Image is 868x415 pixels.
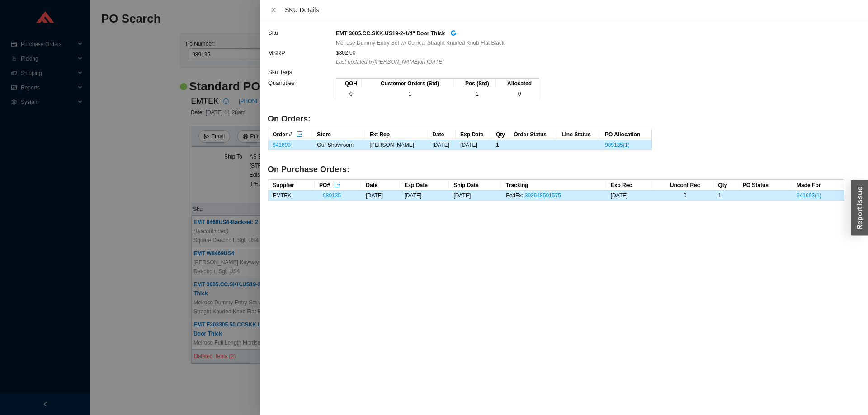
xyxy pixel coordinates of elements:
th: Exp Date [456,129,491,140]
td: 1 [362,89,454,99]
th: Exp Rec [606,180,652,191]
td: Quantities [268,78,335,104]
th: Qty [713,180,738,191]
strong: EMT 3005.CC.SKK.US19-2-1/4" Door Thick [336,30,445,37]
th: Unconf Rec [652,180,714,191]
a: 393648591575 [525,192,561,199]
td: Our Showroom [312,140,365,150]
td: Sku Tags [268,67,335,78]
th: PO Status [738,180,792,191]
th: Date [361,180,400,191]
a: 941693(1) [797,192,821,199]
a: 989135(1) [605,142,630,148]
th: Tracking [501,180,606,191]
td: EMTEK [268,191,315,201]
td: [DATE] [361,191,400,201]
span: close [270,7,277,13]
td: 1 [491,140,509,150]
a: google [450,28,457,38]
th: Ship Date [449,180,501,191]
td: 0 [652,191,714,201]
th: Date [428,129,456,140]
button: export [296,130,303,137]
th: Supplier [268,180,315,191]
th: Made For [792,180,844,191]
a: 989135 [323,192,341,199]
div: $802.00 [336,48,844,57]
i: Last updated by [PERSON_NAME] on [DATE] [336,59,444,65]
td: FedEx : [501,191,606,201]
span: google [450,30,457,36]
th: Exp Date [400,180,449,191]
button: Close [268,6,279,14]
td: [DATE] [456,140,491,150]
span: export [334,182,340,189]
td: [DATE] [449,191,501,201]
h4: On Purchase Orders: [268,164,844,175]
td: Sku [268,28,335,48]
td: [DATE] [400,191,449,201]
th: Allocated [496,79,539,89]
th: Pos (Std) [454,79,496,89]
td: 1 [454,89,496,99]
th: Ext Rep [365,129,428,140]
div: SKU Details [285,5,861,15]
td: 0 [496,89,539,99]
a: 941693 [273,142,291,148]
th: PO Allocation [600,129,651,140]
button: export [334,180,341,187]
span: export [296,131,302,138]
td: [PERSON_NAME] [365,140,428,150]
th: Customer Orders (Std) [362,79,454,89]
th: Order Status [509,129,557,140]
span: Melrose Dummy Entry Set w/ Conical Straght Knurled Knob Flat Black [336,38,505,47]
th: Order # [268,129,312,140]
th: Qty [491,129,509,140]
th: Store [312,129,365,140]
td: 0 [336,89,362,99]
td: 1 [713,191,738,201]
th: PO# [315,180,361,191]
td: MSRP [268,48,335,67]
td: [DATE] [606,191,652,201]
th: QOH [336,79,362,89]
td: [DATE] [428,140,456,150]
th: Line Status [557,129,600,140]
h4: On Orders: [268,113,844,125]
